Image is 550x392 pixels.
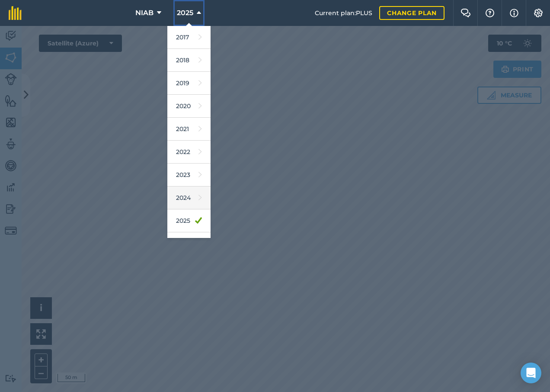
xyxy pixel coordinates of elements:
[167,186,211,209] a: 2024
[167,164,211,186] a: 2023
[9,6,22,20] img: fieldmargin Logo
[510,8,518,18] img: svg+xml;base64,PHN2ZyB4bWxucz0iaHR0cDovL3d3dy53My5vcmcvMjAwMC9zdmciIHdpZHRoPSIxNyIgaGVpZ2h0PSIxNy...
[167,26,211,49] a: 2017
[379,6,444,20] a: Change plan
[167,49,211,72] a: 2018
[460,9,471,17] img: Two speech bubbles overlapping with the left bubble in the forefront
[177,8,193,18] span: 2025
[135,8,153,18] span: NIAB
[315,8,372,18] span: Current plan : PLUS
[521,363,541,383] div: Open Intercom Messenger
[167,95,211,118] a: 2020
[167,72,211,95] a: 2019
[167,118,211,141] a: 2021
[167,232,211,255] a: 2026
[167,141,211,164] a: 2022
[533,9,544,17] img: A cog icon
[485,9,495,17] img: A question mark icon
[167,209,211,232] a: 2025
